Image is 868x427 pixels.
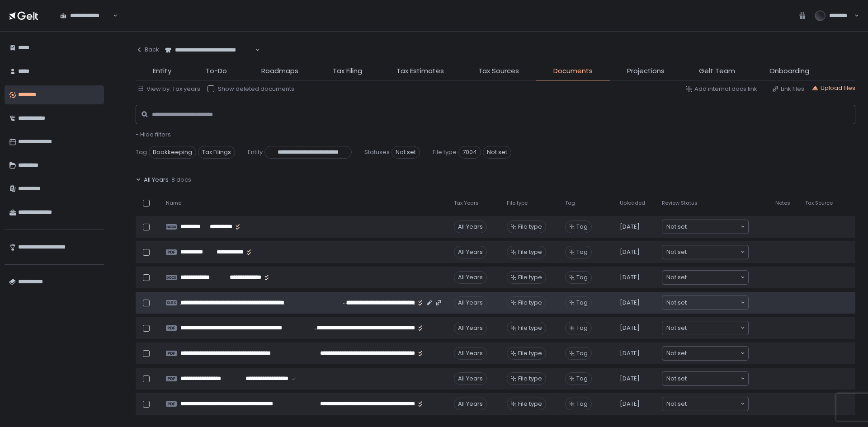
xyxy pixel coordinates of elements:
span: Statuses [364,148,390,156]
span: Review Status [662,200,698,206]
span: Tax Filings [198,146,235,159]
span: Not set [666,222,687,231]
span: Roadmaps [261,66,298,76]
span: Not set [666,273,687,282]
div: All Years [454,271,487,284]
div: All Years [454,221,487,233]
span: Tag [576,299,588,307]
button: - Hide filters [136,131,171,139]
span: Tax Sources [478,66,519,76]
span: Name [166,200,181,206]
span: [DATE] [620,223,640,231]
span: Not set [483,146,511,159]
input: Search for option [687,273,740,282]
span: Projections [627,66,665,76]
button: Add internal docs link [685,85,757,93]
span: [DATE] [620,324,640,332]
span: Tag [576,273,588,282]
span: File type [433,148,457,156]
span: File type [518,349,542,357]
button: Upload files [811,84,855,92]
div: All Years [454,347,487,360]
span: File type [518,324,542,332]
span: Uploaded [620,200,645,206]
span: To-Do [206,66,227,76]
span: File type [518,273,542,282]
button: View by: Tax years [137,85,200,93]
span: Not set [666,374,687,383]
button: Link files [772,85,804,93]
input: Search for option [687,298,740,307]
span: Entity [153,66,171,76]
span: [DATE] [620,273,640,282]
div: Search for option [662,245,748,259]
span: Tax Filing [333,66,362,76]
div: All Years [454,246,487,258]
span: Not set [666,349,687,358]
span: 8 docs [171,176,191,184]
input: Search for option [687,349,740,358]
div: Search for option [662,220,748,234]
span: File type [518,400,542,408]
span: Tag [576,223,588,231]
input: Search for option [687,248,740,257]
span: Onboarding [769,66,809,76]
div: Search for option [662,296,748,310]
span: - Hide filters [136,130,171,139]
div: All Years [454,372,487,385]
div: All Years [454,322,487,334]
span: [DATE] [620,400,640,408]
span: Tax Years [454,200,479,206]
span: 7004 [458,146,481,159]
div: Search for option [662,271,748,284]
button: Back [136,41,159,59]
span: Gelt Team [699,66,735,76]
span: Tag [565,200,575,206]
span: Tag [576,400,588,408]
div: Search for option [662,372,748,385]
div: Search for option [662,397,748,411]
span: Bookkeeping [149,146,196,159]
span: Tax Source [805,200,833,206]
div: Search for option [159,41,260,60]
div: Search for option [54,6,118,25]
input: Search for option [687,399,740,408]
div: Search for option [662,347,748,360]
span: Tag [576,324,588,332]
span: Entity [248,148,263,156]
span: File type [518,375,542,383]
input: Search for option [687,222,740,231]
span: [DATE] [620,248,640,256]
span: Not set [666,298,687,307]
span: [DATE] [620,299,640,307]
span: Tag [576,375,588,383]
span: Not set [666,248,687,257]
span: File type [518,223,542,231]
div: Search for option [662,321,748,335]
span: File type [518,248,542,256]
span: [DATE] [620,375,640,383]
input: Search for option [687,374,740,383]
span: [DATE] [620,349,640,357]
span: Documents [553,66,593,76]
span: Tax Estimates [396,66,444,76]
span: Not set [666,399,687,408]
span: File type [507,200,528,206]
span: Not set [392,146,420,159]
span: Tag [576,349,588,357]
span: Not set [666,324,687,333]
div: All Years [454,296,487,309]
input: Search for option [687,324,740,333]
span: Tag [136,148,147,156]
div: All Years [454,398,487,410]
span: Notes [775,200,790,206]
span: All Years [144,176,169,184]
div: Back [136,46,159,54]
span: Tag [576,248,588,256]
